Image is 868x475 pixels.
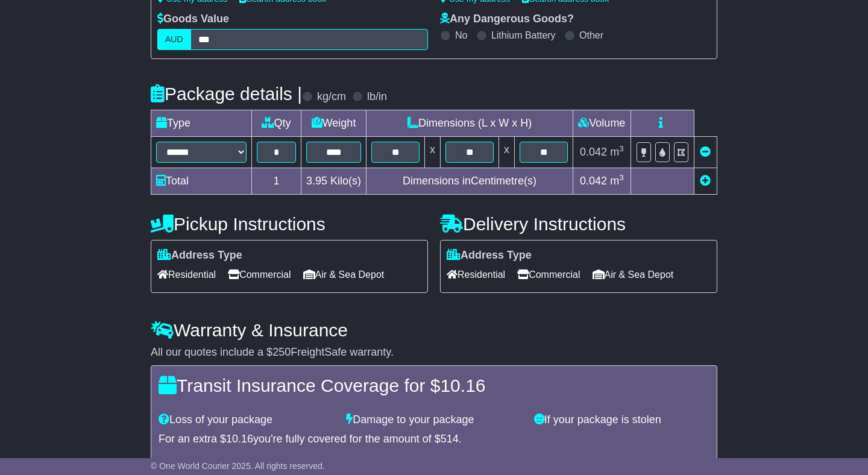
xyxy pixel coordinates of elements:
label: Any Dangerous Goods? [440,13,574,26]
h4: Transit Insurance Coverage for $ [159,376,709,395]
h4: Warranty & Insurance [151,320,717,340]
span: Residential [447,265,505,284]
td: Qty [252,110,301,137]
label: Other [579,30,603,41]
a: Add new item [700,175,711,187]
label: No [455,30,467,41]
span: 250 [272,346,291,358]
span: Air & Sea Depot [593,265,674,284]
span: m [610,175,624,187]
span: 0.042 [580,146,607,158]
h4: Delivery Instructions [440,214,717,234]
td: x [499,137,515,168]
span: 10.16 [226,433,253,445]
td: 1 [252,168,301,195]
label: Address Type [447,249,532,262]
span: 3.95 [306,175,327,187]
label: kg/cm [317,90,346,104]
label: Address Type [157,249,242,262]
td: Volume [573,110,631,137]
div: For an extra $ you're fully covered for the amount of $ . [159,433,709,446]
td: Weight [301,110,366,137]
td: Type [151,110,252,137]
sup: 3 [619,173,624,182]
div: All our quotes include a $ FreightSafe warranty. [151,346,717,359]
span: © One World Courier 2025. All rights reserved. [151,461,325,471]
div: Damage to your package [340,414,527,427]
td: Total [151,168,252,195]
td: Kilo(s) [301,168,366,195]
span: Commercial [228,265,291,284]
a: Remove this item [700,146,711,158]
span: Air & Sea Depot [303,265,385,284]
span: Residential [157,265,216,284]
label: Lithium Battery [491,30,556,41]
h4: Package details | [151,84,302,104]
span: Commercial [517,265,580,284]
h4: Pickup Instructions [151,214,428,234]
label: AUD [157,29,191,50]
sup: 3 [619,144,624,153]
div: Loss of your package [153,414,340,427]
span: 10.16 [440,376,485,395]
span: 514 [441,433,459,445]
label: lb/in [367,90,387,104]
td: Dimensions in Centimetre(s) [366,168,573,195]
span: m [610,146,624,158]
td: Dimensions (L x W x H) [366,110,573,137]
td: x [425,137,441,168]
div: If your package is stolen [528,414,715,427]
span: 0.042 [580,175,607,187]
label: Goods Value [157,13,229,26]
